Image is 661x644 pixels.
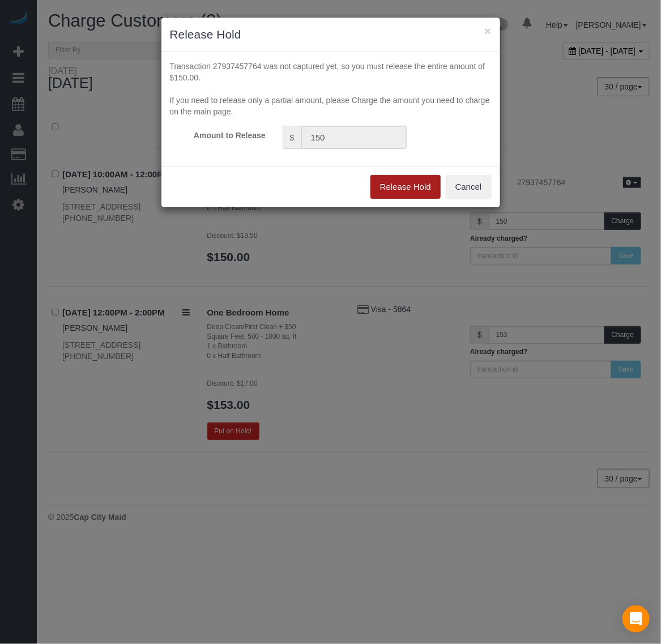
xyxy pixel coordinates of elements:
span: $ [283,126,301,149]
button: Release Hold [370,175,441,199]
div: Open Intercom Messenger [622,605,650,633]
button: Cancel [446,175,492,199]
div: Transaction 27937457764 was not captured yet, so you must release the entire amount of $150.00. I... [161,61,500,117]
input: Amount to Refund [301,126,407,149]
sui-modal: Release Hold [161,18,500,207]
button: × [484,25,491,37]
label: Amount to Release [161,126,274,141]
h3: Release Hold [170,26,492,43]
